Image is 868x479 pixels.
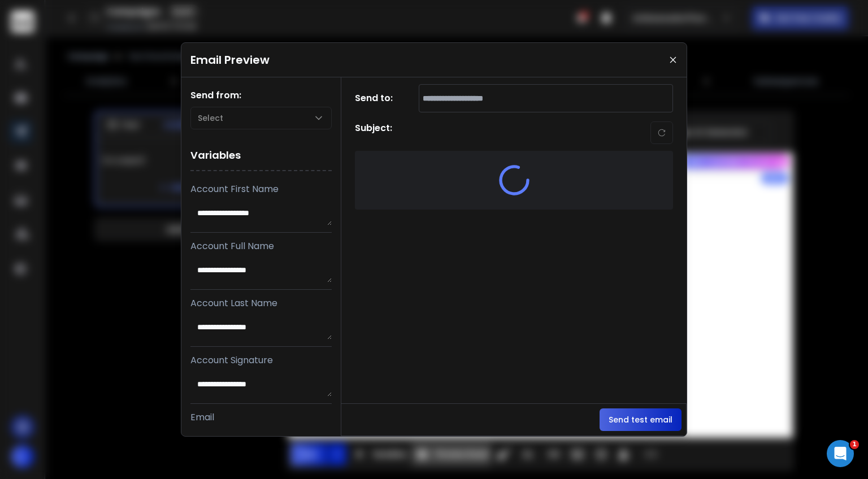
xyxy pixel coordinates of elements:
[11,111,201,135] p: Essential guides to help you start and set up your ReachInbox account
[190,89,332,102] h1: Send from:
[190,239,332,253] p: Account Full Name
[190,411,332,424] p: Email
[7,28,219,50] div: Search for helpSearch for help
[190,182,332,196] p: Account First Name
[355,92,400,105] h1: Send to:
[11,65,215,79] h2: 14 collections
[600,408,682,431] button: Send test email
[11,167,201,191] p: Set Up Your Mailboxes for Cold Outreach Success
[75,352,150,398] button: Messages
[827,440,854,467] iframe: Intercom live chat
[26,381,49,389] span: Home
[11,219,53,231] span: 29 articles
[190,354,332,367] p: Account Signature
[11,301,53,313] span: 25 articles
[94,381,133,389] span: Messages
[190,52,270,68] h1: Email Preview
[11,97,201,109] p: Getting Started with ReachInbox
[99,5,129,24] h1: Help
[11,331,201,343] p: Warm-Up & Reputation Building
[11,249,201,261] p: Email Accounts
[151,352,226,398] button: Help
[11,137,48,149] span: 9 articles
[850,440,859,449] span: 1
[190,297,332,310] p: Account Last Name
[7,28,219,50] input: Search for help
[11,345,201,369] p: Enable, customize and control how your email accounts are warmed-up with ReachInbox
[11,193,201,217] p: Optimize email deliverability, security, and efficiency with easy setup!
[11,263,201,299] p: Connect your email accounts, access ready-to-use mailboxes, and manage all settings in one place.
[190,141,332,171] h1: Variables
[178,381,198,389] span: Help
[355,121,392,144] h1: Subject:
